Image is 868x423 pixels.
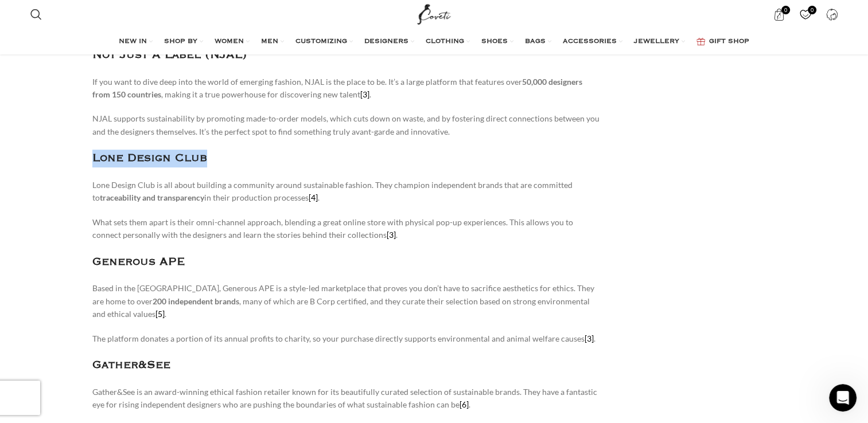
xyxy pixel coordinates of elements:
span: 0 [808,6,816,14]
a: BAGS [525,30,551,53]
a: 0 [793,3,817,26]
a: Site logo [415,9,453,18]
h3: Not Just A Label (NJAL) [92,46,601,64]
img: GiftBag [696,38,705,45]
span: JEWELLERY [634,37,679,46]
h3: Generous APE [92,253,601,271]
p: Gather&See is an award-winning ethical fashion retailer known for its beautifully curated selecti... [92,386,601,412]
a: JEWELLERY [634,30,685,53]
a: GIFT SHOP [696,30,749,53]
a: DESIGNERS [364,30,414,53]
a: Search [25,3,48,26]
a: [5] [155,309,165,319]
div: My Wishlist [793,3,817,26]
p: What sets them apart is their omni-channel approach, blending a great online store with physical ... [92,216,601,242]
a: [6] [460,399,469,409]
strong: 200 independent brands [153,296,239,306]
h3: Gather&See [92,357,601,374]
a: ACCESSORIES [563,30,622,53]
span: WOMEN [215,37,244,46]
p: Based in the [GEOGRAPHIC_DATA], Generous APE is a style-led marketplace that proves you don’t hav... [92,282,601,320]
a: WOMEN [215,30,250,53]
a: [3] [387,230,396,240]
h3: Lone Design Club [92,150,601,167]
span: BAGS [525,37,546,46]
a: MEN [261,30,284,53]
a: CLOTHING [426,30,470,53]
strong: traceability and transparency [100,193,204,202]
span: CLOTHING [426,37,464,46]
span: ACCESSORIES [563,37,617,46]
span: SHOES [481,37,508,46]
iframe: Intercom live chat [829,384,857,412]
a: [4] [309,193,318,202]
a: 0 [767,3,791,26]
a: NEW IN [119,30,153,53]
div: Main navigation [25,30,843,53]
span: NEW IN [119,37,147,46]
span: GIFT SHOP [709,37,749,46]
p: NJAL supports sustainability by promoting made-to-order models, which cuts down on waste, and by ... [92,112,601,138]
a: SHOP BY [164,30,203,53]
span: DESIGNERS [364,37,408,46]
span: 0 [781,6,790,14]
a: CUSTOMIZING [295,30,353,53]
span: CUSTOMIZING [295,37,347,46]
p: The platform donates a portion of its annual profits to charity, so your purchase directly suppor... [92,332,601,345]
a: SHOES [481,30,513,53]
p: If you want to dive deep into the world of emerging fashion, NJAL is the place to be. It’s a larg... [92,76,601,101]
a: [3] [360,89,369,99]
p: Lone Design Club is all about building a community around sustainable fashion. They champion inde... [92,179,601,205]
a: [3] [585,334,594,343]
span: MEN [261,37,278,46]
span: SHOP BY [164,37,197,46]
